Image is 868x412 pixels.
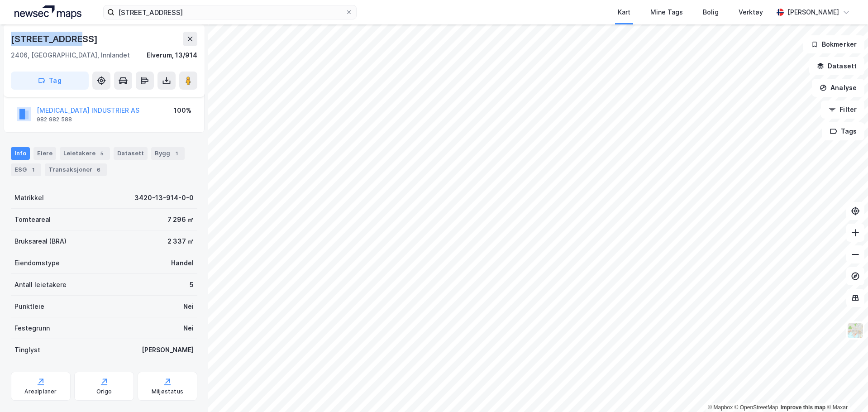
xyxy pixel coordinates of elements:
div: Bygg [151,147,185,160]
div: Tinglyst [14,345,40,355]
button: Tags [822,122,864,140]
div: Info [11,147,30,160]
div: Festegrunn [14,323,50,334]
div: Elverum, 13/914 [147,50,197,61]
div: Matrikkel [14,192,44,203]
div: 7 296 ㎡ [167,214,194,225]
div: Mine Tags [650,7,683,18]
img: Z [847,322,864,339]
button: Datasett [809,57,864,75]
div: Eiendomstype [14,258,60,268]
div: ESG [11,163,41,176]
div: Origo [96,388,112,395]
div: Arealplaner [24,388,57,395]
button: Bokmerker [803,35,864,53]
div: 5 [97,149,106,158]
div: Bolig [703,7,719,18]
div: 100% [174,105,191,116]
div: Leietakere [60,147,110,160]
div: Tomteareal [14,214,51,225]
div: Transaksjoner [45,163,107,176]
div: 1 [172,149,181,158]
div: Antall leietakere [14,279,67,290]
div: Nei [183,323,194,334]
div: Kart [618,7,630,18]
button: Tag [11,72,89,90]
div: Handel [171,258,194,268]
div: [PERSON_NAME] [787,7,839,18]
iframe: Chat Widget [823,369,868,412]
div: 2406, [GEOGRAPHIC_DATA], Innlandet [11,50,130,61]
div: 3420-13-914-0-0 [134,192,194,203]
div: Verktøy [739,7,763,18]
div: Kontrollprogram for chat [823,369,868,412]
div: [PERSON_NAME] [142,345,194,355]
div: 1 [29,165,38,174]
button: Analyse [812,79,864,97]
div: Miljøstatus [152,388,183,395]
div: Eiere [33,147,56,160]
div: 5 [190,279,194,290]
div: Datasett [114,147,148,160]
button: Filter [821,101,864,119]
a: OpenStreetMap [734,404,778,411]
div: 2 337 ㎡ [167,236,194,247]
div: [STREET_ADDRESS] [11,32,100,46]
input: Søk på adresse, matrikkel, gårdeiere, leietakere eller personer [114,5,345,19]
a: Mapbox [708,404,733,411]
div: 982 982 588 [37,116,72,123]
div: Nei [183,301,194,312]
img: logo.a4113a55bc3d86da70a041830d287a7e.svg [14,5,81,19]
div: Punktleie [14,301,44,312]
div: Bruksareal (BRA) [14,236,67,247]
a: Improve this map [781,404,825,411]
div: 6 [94,165,103,174]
